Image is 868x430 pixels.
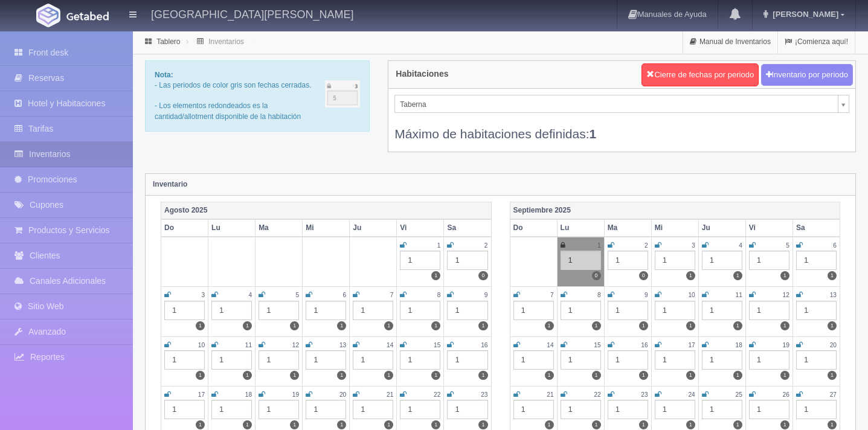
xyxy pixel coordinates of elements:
[151,6,353,21] h4: [GEOGRAPHIC_DATA][PERSON_NAME]
[431,420,440,429] label: 1
[645,292,648,298] small: 9
[608,400,648,419] div: 1
[513,301,554,320] div: 1
[639,371,648,380] label: 1
[431,371,440,380] label: 1
[594,391,600,398] small: 22
[780,271,789,280] label: 1
[196,420,205,429] label: 1
[164,400,205,419] div: 1
[655,251,695,270] div: 1
[783,342,789,348] small: 19
[481,342,487,348] small: 16
[290,420,299,429] label: 1
[796,350,837,370] div: 1
[394,95,849,113] a: Taberna
[749,400,789,419] div: 1
[592,420,601,429] label: 1
[387,391,393,398] small: 21
[478,420,487,429] label: 1
[688,342,695,348] small: 17
[745,219,792,237] th: Vi
[749,251,789,270] div: 1
[437,292,441,298] small: 8
[513,400,554,419] div: 1
[830,342,837,348] small: 20
[36,4,60,27] img: Getabed
[394,113,849,143] div: Máximo de habitaciones definidas:
[735,292,742,298] small: 11
[447,301,487,320] div: 1
[339,342,346,348] small: 13
[510,219,557,237] th: Do
[733,420,742,429] label: 1
[608,301,648,320] div: 1
[198,342,205,348] small: 10
[396,69,448,79] h4: Habitaciones
[337,371,346,380] label: 1
[384,420,393,429] label: 1
[655,301,695,320] div: 1
[164,350,205,370] div: 1
[484,292,488,298] small: 9
[245,391,252,398] small: 18
[447,350,487,370] div: 1
[431,321,440,330] label: 1
[484,242,488,249] small: 2
[597,292,601,298] small: 8
[164,301,205,320] div: 1
[292,342,299,348] small: 12
[384,321,393,330] label: 1
[780,371,789,380] label: 1
[547,342,553,348] small: 14
[478,321,487,330] label: 1
[561,350,601,370] div: 1
[196,371,205,380] label: 1
[208,37,244,46] a: Inventarios
[306,350,346,370] div: 1
[444,219,491,237] th: Sa
[431,271,440,280] label: 1
[510,202,840,219] th: Septiembre 2025
[434,342,440,348] small: 15
[792,219,840,237] th: Sa
[688,391,695,398] small: 24
[306,400,346,419] div: 1
[353,350,393,370] div: 1
[645,242,648,249] small: 2
[243,420,252,429] label: 1
[161,202,492,219] th: Agosto 2025
[683,30,777,54] a: Manual de Inventarios
[561,400,601,419] div: 1
[733,371,742,380] label: 1
[390,292,394,298] small: 7
[604,219,651,237] th: Ma
[783,292,789,298] small: 12
[196,321,205,330] label: 1
[641,63,759,86] button: Cierre de fechas por periodo
[561,301,601,320] div: 1
[830,391,837,398] small: 27
[655,350,695,370] div: 1
[290,371,299,380] label: 1
[296,292,300,298] small: 5
[592,271,601,280] label: 0
[830,292,837,298] small: 13
[481,391,487,398] small: 23
[780,420,789,429] label: 1
[353,301,393,320] div: 1
[828,420,837,429] label: 1
[545,321,554,330] label: 1
[325,80,361,107] img: cutoff.png
[337,420,346,429] label: 1
[145,60,370,132] div: - Las periodos de color gris son fechas cerradas. - Los elementos redondeados es la cantidad/allo...
[590,127,597,141] b: 1
[437,242,441,249] small: 1
[245,342,252,348] small: 11
[353,400,393,419] div: 1
[688,292,695,298] small: 10
[256,219,303,237] th: Ma
[198,391,205,398] small: 17
[770,10,838,19] span: [PERSON_NAME]
[686,371,695,380] label: 1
